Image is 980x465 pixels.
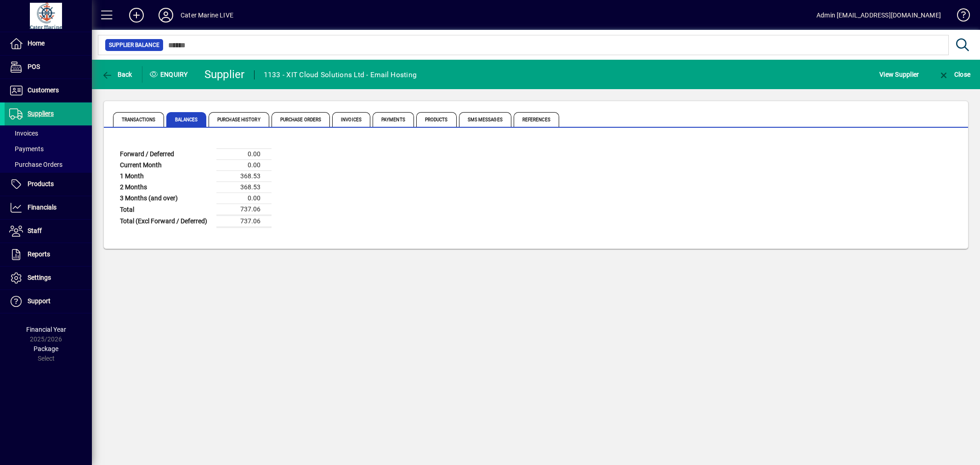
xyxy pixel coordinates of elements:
[5,173,92,196] a: Products
[209,112,269,127] span: Purchase History
[416,112,457,127] span: Products
[151,7,181,23] button: Profile
[816,8,941,23] div: Admin [EMAIL_ADDRESS][DOMAIN_NAME]
[28,297,51,305] span: Support
[113,112,164,127] span: Transactions
[459,112,511,127] span: SMS Messages
[92,66,142,83] app-page-header-button: Back
[5,32,92,55] a: Home
[102,71,132,78] span: Back
[115,204,216,215] td: Total
[272,112,330,127] span: Purchase Orders
[5,196,92,219] a: Financials
[216,204,272,215] td: 737.06
[879,67,919,82] span: View Supplier
[28,204,57,211] span: Financials
[122,7,151,23] button: Add
[936,66,973,83] button: Close
[5,220,92,243] a: Staff
[216,149,272,160] td: 0.00
[264,68,417,82] div: 1133 - XIT Cloud Solutions Ltd - Email Hosting
[5,56,92,79] a: POS
[332,112,370,127] span: Invoices
[216,171,272,182] td: 368.53
[938,71,970,78] span: Close
[950,2,969,32] a: Knowledge Base
[5,290,92,313] a: Support
[9,145,44,153] span: Payments
[5,267,92,289] a: Settings
[28,274,51,281] span: Settings
[34,345,58,352] span: Package
[877,66,921,83] button: View Supplier
[5,141,92,157] a: Payments
[216,160,272,171] td: 0.00
[115,149,216,160] td: Forward / Deferred
[5,79,92,102] a: Customers
[28,63,40,70] span: POS
[115,215,216,227] td: Total (Excl Forward / Deferred)
[9,161,62,168] span: Purchase Orders
[28,110,54,117] span: Suppliers
[28,180,54,187] span: Products
[28,86,59,94] span: Customers
[115,193,216,204] td: 3 Months (and over)
[109,40,159,50] span: Supplier Balance
[204,67,245,82] div: Supplier
[216,182,272,193] td: 368.53
[929,66,980,83] app-page-header-button: Close enquiry
[28,250,50,258] span: Reports
[5,157,92,172] a: Purchase Orders
[216,193,272,204] td: 0.00
[373,112,414,127] span: Payments
[28,40,45,47] span: Home
[99,66,135,83] button: Back
[115,182,216,193] td: 2 Months
[216,215,272,227] td: 737.06
[142,67,198,82] div: Enquiry
[115,160,216,171] td: Current Month
[115,171,216,182] td: 1 Month
[26,326,66,333] span: Financial Year
[5,243,92,266] a: Reports
[5,125,92,141] a: Invoices
[9,130,38,137] span: Invoices
[166,112,206,127] span: Balances
[514,112,559,127] span: References
[181,8,233,23] div: Cater Marine LIVE
[28,227,42,234] span: Staff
